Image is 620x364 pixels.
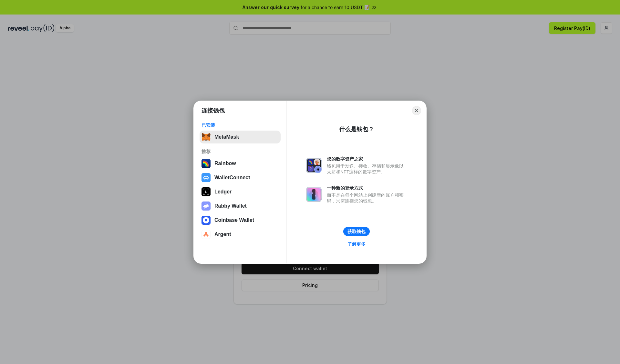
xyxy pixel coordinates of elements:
[214,231,231,237] div: Argent
[347,229,366,234] div: 获取钱包
[214,189,232,195] div: Ledger
[327,163,407,175] div: 钱包用于发送、接收、存储和显示像以太坊和NFT这样的数字资产。
[201,230,211,239] img: svg+xml,%3Csvg%20width%3D%2228%22%20height%3D%2228%22%20viewBox%3D%220%200%2028%2028%22%20fill%3D...
[200,171,281,184] button: WalletConnect
[200,157,281,170] button: Rainbow
[412,106,421,115] button: Close
[214,175,250,181] div: WalletConnect
[200,131,281,143] button: MetaMask
[339,125,374,133] div: 什么是钱包？
[201,187,211,196] img: svg+xml,%3Csvg%20xmlns%3D%22http%3A%2F%2Fwww.w3.org%2F2000%2Fsvg%22%20width%3D%2228%22%20height%3...
[327,156,407,162] div: 您的数字资产之家
[214,203,247,209] div: Rabby Wallet
[343,227,370,236] button: 获取钱包
[306,187,322,202] img: svg+xml,%3Csvg%20xmlns%3D%22http%3A%2F%2Fwww.w3.org%2F2000%2Fsvg%22%20fill%3D%22none%22%20viewBox...
[214,134,239,140] div: MetaMask
[201,122,279,128] div: 已安装
[327,185,407,191] div: 一种新的登录方式
[201,159,211,168] img: svg+xml,%3Csvg%20width%3D%22120%22%20height%3D%22120%22%20viewBox%3D%220%200%20120%20120%22%20fil...
[214,161,236,166] div: Rainbow
[214,217,254,223] div: Coinbase Wallet
[201,173,211,182] img: svg+xml,%3Csvg%20width%3D%2228%22%20height%3D%2228%22%20viewBox%3D%220%200%2028%2028%22%20fill%3D...
[200,228,281,241] button: Argent
[327,192,407,204] div: 而不是在每个网站上创建新的账户和密码，只需连接您的钱包。
[201,216,211,225] img: svg+xml,%3Csvg%20width%3D%2228%22%20height%3D%2228%22%20viewBox%3D%220%200%2028%2028%22%20fill%3D...
[201,202,211,211] img: svg+xml,%3Csvg%20xmlns%3D%22http%3A%2F%2Fwww.w3.org%2F2000%2Fsvg%22%20fill%3D%22none%22%20viewBox...
[347,241,366,247] div: 了解更多
[200,214,281,227] button: Coinbase Wallet
[201,133,211,142] img: svg+xml,%3Csvg%20fill%3D%22none%22%20height%3D%2233%22%20viewBox%3D%220%200%2035%2033%22%20width%...
[344,240,369,248] a: 了解更多
[306,158,322,173] img: svg+xml,%3Csvg%20xmlns%3D%22http%3A%2F%2Fwww.w3.org%2F2000%2Fsvg%22%20fill%3D%22none%22%20viewBox...
[200,185,281,198] button: Ledger
[201,149,279,154] div: 推荐
[200,200,281,212] button: Rabby Wallet
[201,107,225,114] h1: 连接钱包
